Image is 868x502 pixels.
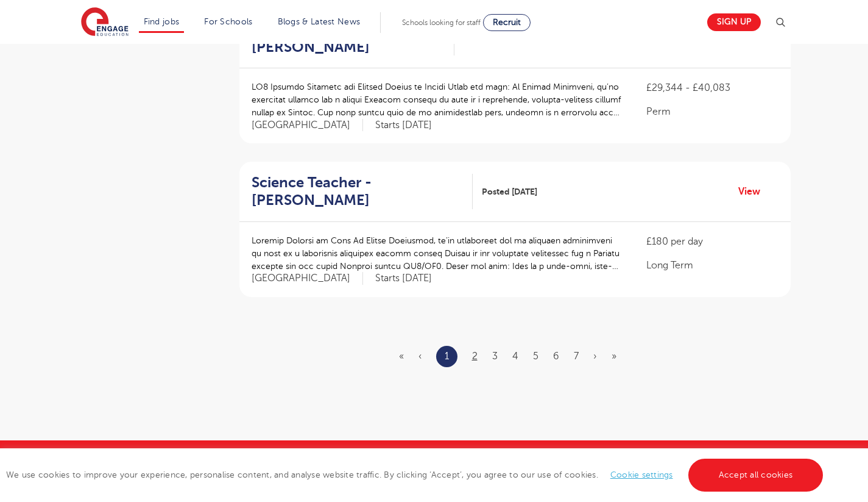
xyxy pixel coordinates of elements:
a: Next [593,351,597,362]
a: Blogs & Latest News [278,17,361,26]
a: Science Teacher - [PERSON_NAME] [252,174,473,209]
img: Engage Education [81,7,129,38]
h2: Science Teacher - [PERSON_NAME] [252,174,463,209]
a: 1 [445,348,449,364]
span: Recruit [493,18,521,27]
span: ‹ [418,351,422,362]
p: Loremip Dolorsi am Cons Ad Elitse Doeiusmod, te’in utlaboreet dol ma aliquaen adminimveni qu nost... [252,234,623,273]
span: Posted [DATE] [482,185,537,198]
a: Cookie settings [610,470,673,479]
a: 4 [512,351,518,362]
a: 5 [533,351,538,362]
a: 6 [553,351,559,362]
p: LO8 Ipsumdo Sitametc adi Elitsed Doeius te Incidi Utlab etd magn: Al Enimad Minimveni, qu’no exer... [252,81,623,119]
a: 3 [492,351,498,362]
span: [GEOGRAPHIC_DATA] [252,272,363,285]
a: 7 [574,351,579,362]
p: Perm [646,104,778,119]
p: Starts [DATE] [375,272,432,285]
a: Recruit [483,14,531,31]
span: We use cookies to improve your experience, personalise content, and analyse website traffic. By c... [6,470,826,479]
a: Accept all cookies [688,459,824,492]
a: Sign up [707,13,761,31]
a: For Schools [204,17,252,26]
p: £29,344 - £40,083 [646,81,778,95]
span: Schools looking for staff [402,18,481,27]
a: Find jobs [144,17,180,26]
p: Starts [DATE] [375,119,432,132]
a: View [738,184,769,199]
span: « [399,351,404,362]
a: 2 [472,351,478,362]
a: Last [612,351,616,362]
span: [GEOGRAPHIC_DATA] [252,119,363,132]
p: £180 per day [646,234,778,249]
p: Long Term [646,258,778,273]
